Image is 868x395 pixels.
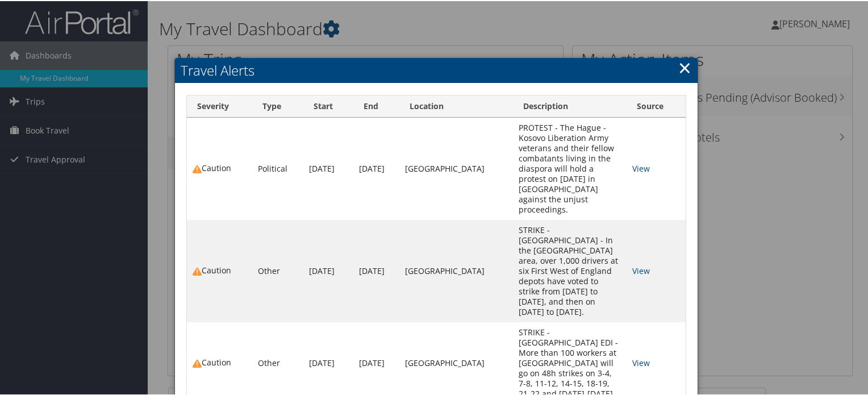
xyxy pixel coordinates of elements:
[303,117,353,219] td: [DATE]
[678,55,691,78] a: Close
[175,57,698,82] h2: Travel Alerts
[627,94,686,117] th: Source
[353,94,399,117] th: End: activate to sort column ascending
[252,94,303,117] th: Type: activate to sort column ascending
[399,219,513,321] td: [GEOGRAPHIC_DATA]
[399,94,513,117] th: Location
[632,162,650,173] a: View
[513,94,627,117] th: Description
[632,264,650,275] a: View
[632,356,650,367] a: View
[303,94,353,117] th: Start: activate to sort column ascending
[187,117,252,219] td: Caution
[193,164,202,173] img: alert-flat-solid-caution.png
[193,358,202,367] img: alert-flat-solid-caution.png
[187,94,252,117] th: Severity: activate to sort column ascending
[513,219,627,321] td: STRIKE - [GEOGRAPHIC_DATA] - In the [GEOGRAPHIC_DATA] area, over 1,000 drivers at six First West ...
[513,117,627,219] td: PROTEST - The Hague - Kosovo Liberation Army veterans and their fellow combatants living in the d...
[252,219,303,321] td: Other
[303,219,353,321] td: [DATE]
[353,117,399,219] td: [DATE]
[187,219,252,321] td: Caution
[193,266,202,275] img: alert-flat-solid-caution.png
[399,117,513,219] td: [GEOGRAPHIC_DATA]
[252,117,303,219] td: Political
[353,219,399,321] td: [DATE]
